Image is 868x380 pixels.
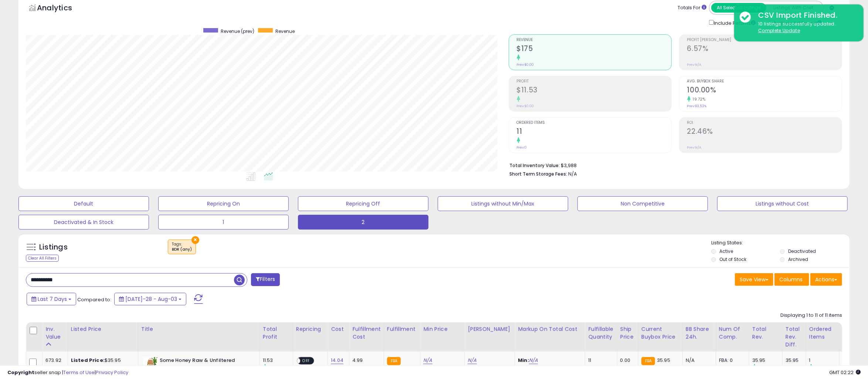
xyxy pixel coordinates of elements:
div: Total Profit [263,325,290,341]
small: Prev: $0.00 [517,62,534,67]
span: Profit [517,79,671,84]
div: [PERSON_NAME] [468,325,512,333]
h2: $175 [517,44,671,54]
button: [DATE]-28 - Aug-03 [114,293,186,305]
a: 14.04 [331,357,343,364]
button: Listings without Cost [717,196,848,211]
small: FBA [641,357,655,365]
label: Archived [788,256,808,262]
div: Current Buybox Price [641,325,679,341]
span: Ordered Items [517,121,671,125]
button: Save View [735,273,773,286]
div: Total Rev. [752,325,779,341]
div: Min Price [423,325,461,333]
button: All Selected Listings [711,3,766,13]
div: Ship Price [620,325,635,341]
th: The percentage added to the cost of goods (COGS) that forms the calculator for Min & Max prices. [515,322,585,352]
b: Listed Price: [71,357,105,364]
div: Fulfillment [387,325,417,333]
div: 10 listings successfully updated. [753,21,858,34]
small: Prev: 83.53% [687,104,707,108]
h2: 6.57% [687,44,842,54]
span: [DATE]-28 - Aug-03 [125,295,177,303]
a: Privacy Policy [96,369,128,376]
span: ROI [687,121,842,125]
b: Short Term Storage Fees: [510,171,567,177]
span: 2025-08-11 02:22 GMT [829,369,861,376]
span: Revenue [275,28,295,34]
p: Listing States: [711,240,850,247]
a: Terms of Use [63,369,95,376]
div: 11.53 [263,357,293,364]
h2: 100.00% [687,86,842,96]
img: 41kJXQc+7EL._SL40_.jpg [143,357,158,372]
li: $3,988 [510,160,837,169]
span: Profit [PERSON_NAME] [687,38,842,42]
span: Avg. Buybox Share [687,79,842,84]
span: 35.95 [657,357,670,364]
div: Cost [331,325,346,333]
button: Last 7 Days [27,293,76,305]
div: seller snap | | [7,369,128,376]
label: Active [719,248,733,254]
div: Markup on Total Cost [518,325,582,333]
div: Fulfillable Quantity [588,325,614,341]
span: Last 7 Days [38,295,67,303]
strong: Copyright [7,369,34,376]
div: 35.95 [752,357,782,364]
div: Totals For [678,4,706,11]
button: Repricing Off [298,196,428,211]
div: Displaying 1 to 11 of 11 items [780,312,842,319]
div: FBA: 0 [719,357,743,364]
button: Columns [774,273,809,286]
button: 2 [298,215,428,230]
button: Default [18,196,149,211]
div: 11 [588,357,611,364]
div: Listed Price [71,325,135,333]
button: × [191,236,199,244]
div: N/A [686,357,710,364]
h2: 22.46% [687,127,842,137]
small: Prev: 0 [517,145,527,150]
a: N/A [423,357,432,364]
b: Some Honey Raw & Unfiltered Clover Honey 100% Pure U.S. Honey USDA Grade A All-Natural 80 oz [160,357,250,380]
button: Filters [251,273,280,286]
div: 1 [809,357,839,364]
div: Num of Comp. [719,325,746,341]
button: Deactivated & In Stock [18,215,149,230]
div: CSV Import Finished. [753,10,858,21]
div: BB Share 24h. [686,325,713,341]
h5: Analytics [37,3,87,15]
span: Columns [779,276,803,283]
h5: Listings [39,242,68,252]
small: Prev: $0.00 [517,104,534,108]
div: BDR (any) [172,247,192,252]
button: 1 [158,215,289,230]
div: 35.95 [786,357,800,364]
div: 0.00 [620,357,633,364]
span: N/A [569,170,577,177]
div: Clear All Filters [26,255,59,262]
div: Title [141,325,257,333]
label: Deactivated [788,248,816,254]
label: Out of Stock [719,256,746,262]
div: Fulfillment Cost [352,325,381,341]
div: Inv. value [45,325,65,341]
div: $35.95 [71,357,132,364]
button: Non Competitive [577,196,708,211]
div: 673.92 [45,357,62,364]
b: Min: [518,357,529,364]
div: 4.99 [352,357,378,364]
div: Include Returns [703,18,764,27]
span: Revenue [517,38,671,42]
a: N/A [468,357,477,364]
span: Tags : [172,241,192,252]
small: 19.72% [691,96,706,102]
b: Total Inventory Value: [510,162,560,169]
button: Listings With Cost [766,3,821,13]
small: FBA [387,357,401,365]
span: Revenue (prev) [221,28,254,34]
small: Prev: N/A [687,62,702,67]
a: N/A [529,357,538,364]
h2: 11 [517,127,671,137]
